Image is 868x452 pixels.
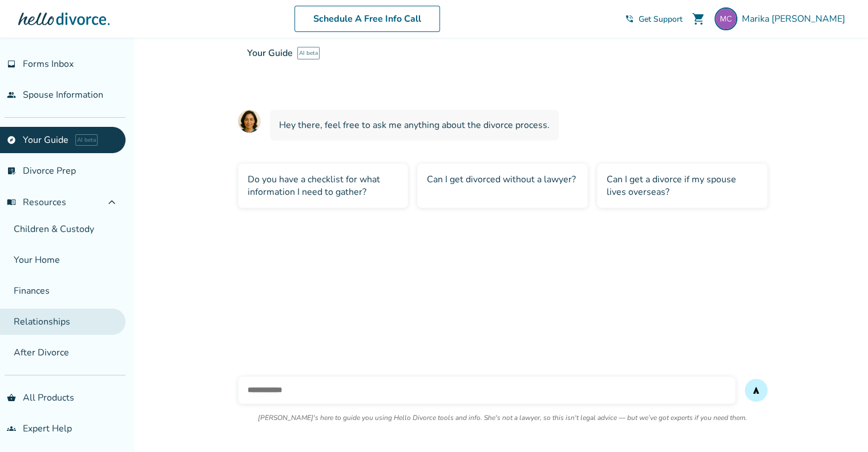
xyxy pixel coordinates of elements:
[75,134,98,146] span: AI beta
[714,7,737,30] img: marika.cannon@gmail.com
[7,166,16,175] span: list_alt_check
[238,163,409,208] div: Do you have a checklist for what information I need to gather?
[258,413,747,422] p: [PERSON_NAME]'s here to guide you using Hello Divorce tools and info. She's not a lawyer, so this...
[7,424,16,433] span: groups
[745,379,768,402] button: send
[625,14,634,23] span: phone_in_talk
[597,163,768,208] div: Can I get a divorce if my spouse lives overseas?
[105,195,119,209] span: expand_less
[7,135,16,145] span: explore
[7,90,16,99] span: people
[417,163,588,208] div: Can I get divorced without a lawyer?
[752,386,761,395] span: send
[7,198,16,207] span: menu_book
[294,6,440,32] a: Schedule A Free Info Call
[7,59,16,69] span: inbox
[7,393,16,402] span: shopping_basket
[639,14,683,25] span: Get Support
[297,47,320,59] span: AI beta
[247,47,293,59] span: Your Guide
[811,397,868,452] iframe: Chat Widget
[279,119,550,131] span: Hey there, feel free to ask me anything about the divorce process.
[692,12,705,26] span: shopping_cart
[742,13,850,25] span: Marika [PERSON_NAME]
[23,58,74,70] span: Forms Inbox
[7,196,66,209] span: Resources
[625,14,683,25] a: phone_in_talkGet Support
